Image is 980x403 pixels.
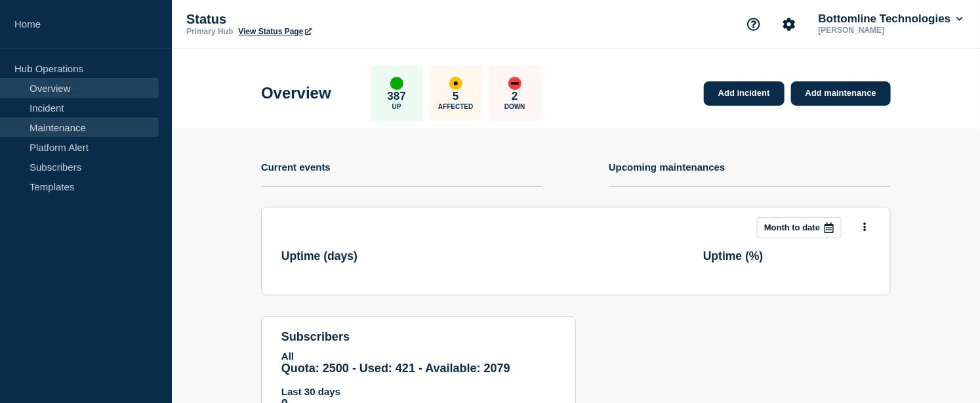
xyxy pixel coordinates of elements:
[453,90,459,103] p: 5
[388,90,406,103] p: 387
[392,103,401,110] p: Up
[512,90,518,103] p: 2
[261,84,331,102] h1: Overview
[186,12,449,27] p: Status
[281,386,556,397] p: Last 30 days
[238,27,311,36] a: View Status Page
[281,362,510,375] span: Quota: 2500 - Used: 421 - Available: 2079
[816,12,966,26] button: Bottomline Technologies
[186,27,233,36] p: Primary Hub
[791,81,891,106] a: Add maintenance
[438,103,473,110] p: Affected
[390,77,403,90] div: up
[281,249,357,263] h3: Uptime ( days )
[740,11,767,38] button: Support
[764,223,820,232] p: Month to date
[449,77,462,90] div: affected
[281,350,556,362] p: All
[504,103,525,110] p: Down
[508,77,521,90] div: down
[704,81,785,106] a: Add incident
[703,249,764,263] h3: Uptime ( % )
[261,161,331,173] h4: Current events
[281,330,556,344] h4: subscribers
[757,217,842,238] button: Month to date
[816,26,952,35] p: [PERSON_NAME]
[609,161,725,173] h4: Upcoming maintenances
[775,11,803,38] button: Account settings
